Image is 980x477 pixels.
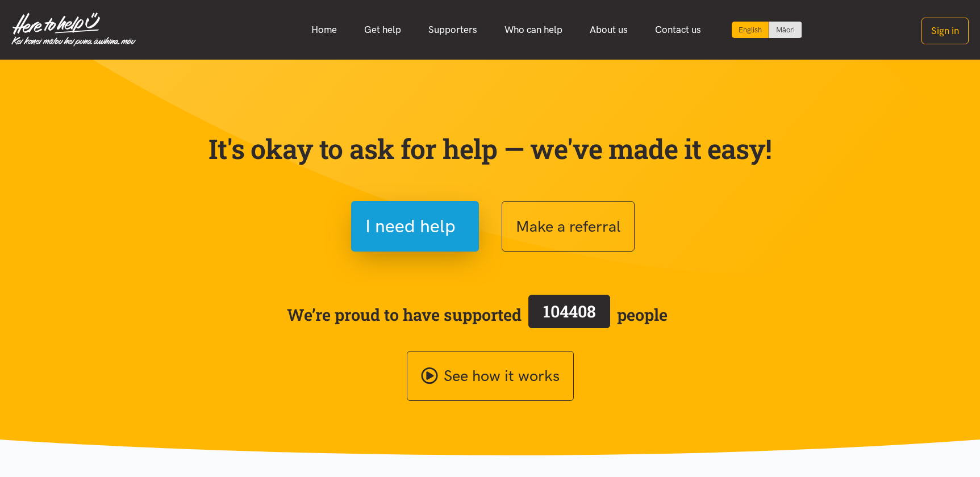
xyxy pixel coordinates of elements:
[407,351,574,401] a: See how it works
[351,18,415,42] a: Get help
[351,201,479,252] button: I need help
[298,18,351,42] a: Home
[365,212,456,241] span: I need help
[206,132,774,165] p: It's okay to ask for help — we've made it easy!
[502,201,635,252] button: Make a referral
[732,22,769,38] div: Current language
[576,18,641,42] a: About us
[11,12,136,47] img: Home
[415,18,491,42] a: Supporters
[641,18,715,42] a: Contact us
[732,22,802,38] div: Language toggle
[769,22,802,38] a: Switch to Te Reo Māori
[921,18,969,44] button: Sign in
[522,292,617,337] a: 104408
[287,292,668,337] span: We’re proud to have supported people
[543,300,596,322] span: 104408
[491,18,576,42] a: Who can help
